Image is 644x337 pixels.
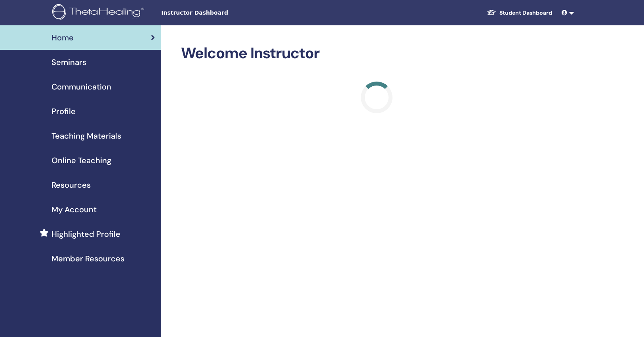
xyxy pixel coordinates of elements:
span: Highlighted Profile [51,228,120,240]
span: Communication [51,81,111,93]
span: Seminars [51,56,86,68]
span: Instructor Dashboard [161,9,280,17]
span: Home [51,32,74,44]
span: Teaching Materials [51,130,121,142]
span: Resources [51,179,91,191]
span: My Account [51,204,97,215]
h2: Welcome Instructor [181,44,573,63]
span: Profile [51,105,76,117]
span: Member Resources [51,253,124,265]
img: logo.png [52,4,147,22]
a: Student Dashboard [480,6,558,20]
span: Online Teaching [51,154,111,166]
img: graduation-cap-white.svg [487,9,496,16]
